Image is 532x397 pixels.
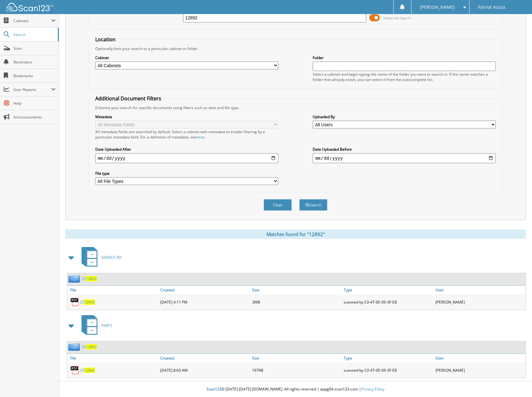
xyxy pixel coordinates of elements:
[78,313,112,338] a: PARTS
[95,114,278,119] label: Metadata
[342,296,434,308] div: scanned by C0-47-0E-09-3F-E8
[80,368,95,373] a: 2512892
[59,382,532,397] div: © [DATE]-[DATE] [DOMAIN_NAME]. All rights reserved | appg04-scan123-com |
[67,354,159,362] a: File
[13,101,56,106] span: Help
[92,105,499,110] div: Enhance your search for specific documents using filters such as date and file type.
[13,46,56,51] span: Scan
[86,276,97,281] span: 12892
[159,296,250,308] div: [DATE] 4:11 PM
[13,59,56,65] span: Reminders
[68,275,82,283] img: folder2.png
[82,276,97,281] a: 2512892
[420,5,455,9] span: [PERSON_NAME]
[78,245,122,270] a: SERVICE RO
[251,354,342,362] a: Size
[68,343,82,351] img: folder2.png
[313,55,496,60] label: Folder
[342,364,434,376] div: scanned by C0-47-0E-09-3F-E8
[92,46,499,51] div: Optionally limit your search to a particular cabinet or folder
[86,344,97,349] span: 12892
[159,364,250,376] div: [DATE] 8:03 AM
[13,73,56,78] span: Bookmarks
[13,32,55,37] span: Search
[251,364,342,376] div: 197KB
[159,286,250,294] a: Created
[95,147,278,152] label: Date Uploaded After
[342,286,434,294] a: Type
[92,36,119,43] legend: Location
[80,299,95,305] a: 2512892
[101,255,122,260] span: SERVICE RO
[82,344,97,349] a: 2512892
[206,386,221,392] span: Scan123
[434,354,525,362] a: User
[434,296,525,308] div: [PERSON_NAME]
[95,129,278,140] div: All metadata fields are searched by default. Select a cabinet with metadata to enable filtering b...
[13,114,56,120] span: Announcements
[70,365,80,375] img: PDF.png
[342,354,434,362] a: Type
[313,147,496,152] label: Date Uploaded Before
[65,229,526,239] div: Matches found for "12892"
[383,16,411,20] span: Advanced Search
[13,18,51,23] span: Cabinets
[95,55,278,60] label: Cabinet
[251,296,342,308] div: 3MB
[361,386,385,392] a: Privacy Policy
[299,199,327,211] button: Search
[13,87,51,92] span: User Reports
[196,134,205,140] a: here
[6,3,53,11] img: scan123-logo-white.svg
[313,72,496,82] div: Select a cabinet and begin typing the name of the folder you want to search in. If the name match...
[313,114,496,119] label: Uploaded By
[101,323,112,328] span: PARTS
[313,153,496,163] input: end
[84,299,95,305] span: 12892
[159,354,250,362] a: Created
[95,171,278,176] label: File type
[70,297,80,307] img: PDF.png
[264,199,292,211] button: Clear
[67,286,159,294] a: File
[95,153,278,163] input: start
[501,367,532,397] iframe: Chat Widget
[478,5,505,9] span: Patriot Acura
[84,368,95,373] span: 12892
[434,286,525,294] a: User
[92,95,164,102] legend: Additional Document Filters
[251,286,342,294] a: Size
[434,364,525,376] div: [PERSON_NAME]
